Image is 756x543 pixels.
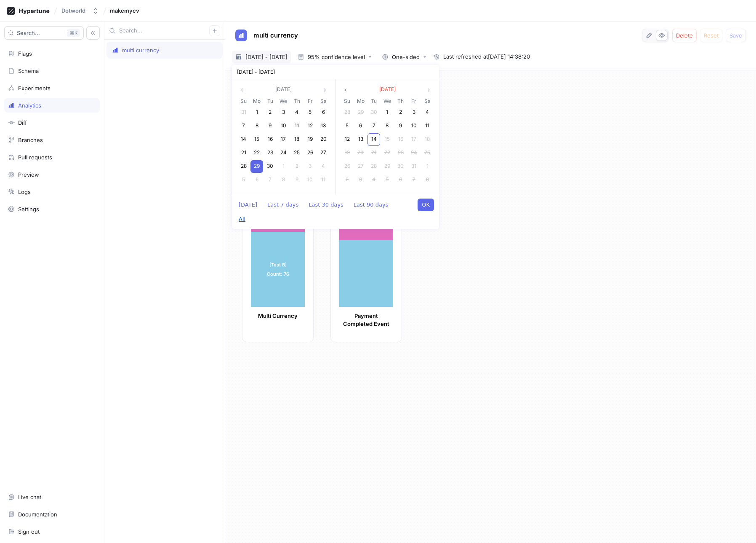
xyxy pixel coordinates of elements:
div: 1 [277,160,290,173]
span: 29 [358,109,364,115]
span: 21 [371,149,376,156]
div: 17 Oct 2025 [407,133,421,146]
span: Last refreshed at [DATE] 14:38:20 [443,53,530,61]
div: 5 [341,120,354,132]
span: 14 [241,136,246,142]
div: 1 [381,106,394,119]
div: 29 [381,160,394,173]
div: 03 Nov 2025 [354,173,367,187]
span: 15 [254,136,259,142]
div: 04 Nov 2025 [367,173,381,187]
div: 13 [317,120,330,132]
span: 3 [282,109,285,115]
span: 30 [371,109,377,115]
div: 23 [394,147,407,159]
button: angle left [341,84,351,95]
span: 25 [294,149,300,156]
div: 08 Oct 2025 [277,173,290,187]
span: 5 [346,122,349,129]
div: 02 Nov 2025 [341,173,354,187]
span: 3 [309,163,311,169]
div: K [67,29,80,37]
div: 12 Sep 2025 [303,119,317,133]
span: 4 [426,109,429,115]
div: 28 Oct 2025 [367,160,381,173]
div: 13 Oct 2025 [354,133,367,146]
div: 31 [237,106,250,119]
div: 12 [341,133,354,146]
span: 2 [269,109,272,115]
span: 30 [267,163,273,169]
span: Su [240,97,247,105]
div: 04 Oct 2025 [317,160,330,173]
span: 24 [280,149,287,156]
span: 8 [256,122,258,129]
svg: angle right [426,87,431,92]
span: 13 [321,122,326,129]
div: 2 [264,106,277,119]
div: 6 [317,106,330,119]
span: 4 [295,109,298,115]
div: Dotworld [61,7,85,14]
div: 01 Oct 2025 [381,106,394,119]
div: 26 [304,147,317,159]
div: 19 [304,133,317,146]
div: 05 Sep 2025 [303,106,317,119]
div: 02 Sep 2025 [264,106,277,119]
div: 95% confidence level [308,54,365,60]
span: 29 [254,163,260,169]
div: 3 [407,106,420,119]
div: 11 Sep 2025 [290,119,303,133]
div: 11 Oct 2025 [317,173,330,187]
div: 30 [367,106,380,119]
span: 18 [425,136,430,142]
span: makemycv [110,8,139,13]
div: 28 [341,106,354,119]
div: 14 [367,133,380,146]
div: 03 Oct 2025 [407,106,421,119]
span: 5 [386,176,389,183]
span: 11 [425,122,429,129]
div: 01 Sep 2025 [250,106,264,119]
div: 29 [250,160,263,173]
div: Sep 2025 [237,97,330,187]
div: 11 [290,120,303,132]
div: 21 Oct 2025 [367,146,381,160]
div: 17 [407,133,420,146]
span: 6 [256,176,258,183]
div: 5 [304,106,317,119]
div: 19 Oct 2025 [341,146,354,160]
span: Mo [253,97,261,105]
div: 9 [264,120,277,132]
div: Oct 2025 [341,97,434,187]
span: 26 [344,163,350,169]
span: [DATE] - [DATE] [245,53,287,61]
button: [DATE] [376,84,399,94]
div: 14 Sep 2025 [237,133,250,146]
span: 31 [411,163,416,169]
div: 07 Oct 2025 [367,119,381,133]
div: 20 Oct 2025 [354,146,367,160]
span: 6 [359,122,362,129]
svg: angle left [240,87,245,92]
div: 1 [421,160,434,173]
div: 7 [264,174,277,186]
input: Search... [119,27,209,35]
div: 31 Aug 2025 [237,106,250,119]
span: 8 [426,176,429,183]
div: 05 Oct 2025 [237,173,250,187]
span: 25 [424,149,430,156]
span: 16 [398,136,403,142]
span: 17 [411,136,416,142]
div: 07 Sep 2025 [237,119,250,133]
span: Tu [267,97,273,105]
span: 7 [242,122,245,129]
button: Save [726,29,746,42]
div: 28 Sep 2025 [237,160,250,173]
div: 6 [354,120,367,132]
div: 22 [250,147,263,159]
div: 29 Oct 2025 [381,160,394,173]
span: 21 [241,149,246,156]
span: 27 [320,149,326,156]
div: 09 Sep 2025 [264,119,277,133]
